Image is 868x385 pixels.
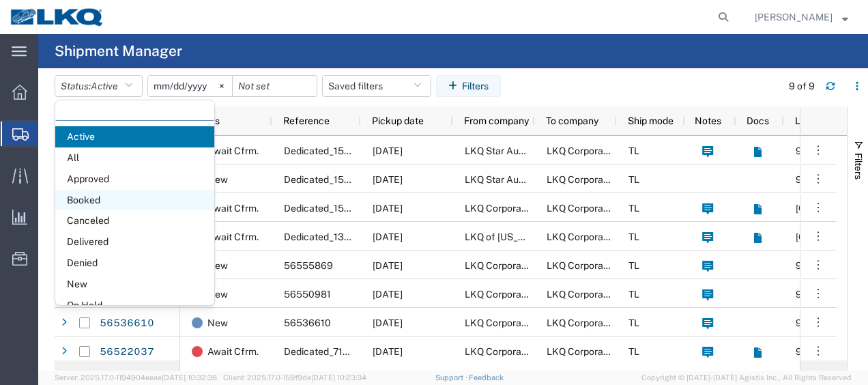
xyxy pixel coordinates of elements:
[754,9,849,25] button: [PERSON_NAME]
[207,251,228,280] span: New
[547,260,620,271] span: LKQ Corporation
[284,260,333,271] span: 56555869
[55,295,214,316] span: On Hold
[99,341,155,363] a: 56522037
[695,115,721,126] span: Notes
[373,260,403,271] span: 08/21/2025
[284,317,331,328] span: 56536610
[148,76,232,96] input: Not set
[465,174,757,185] span: LKQ Star Auto Parts - Janesville, WI
[372,115,424,126] span: Pickup date
[55,169,214,190] span: Approved
[373,346,403,357] span: 09/22/2025
[233,76,317,96] input: Not set
[628,346,639,357] span: TL
[628,203,639,214] span: TL
[373,203,403,214] span: 09/25/2025
[311,373,366,382] span: [DATE] 10:23:34
[795,115,833,126] span: Location
[55,210,214,231] span: Canceled
[628,174,639,185] span: TL
[283,115,330,126] span: Reference
[55,190,214,211] span: Booked
[547,346,620,357] span: LKQ Corporation
[853,153,864,180] span: Filters
[628,317,639,328] span: TL
[55,147,214,169] span: All
[373,231,403,242] span: 09/25/2025
[628,260,639,271] span: TL
[55,373,217,382] span: Server: 2025.17.0-1194904eeae
[99,313,155,334] a: 56536610
[465,317,538,328] span: LKQ Corporation
[547,203,620,214] span: LKQ Corporation
[547,231,620,242] span: LKQ Corporation
[547,289,620,300] span: LKQ Corporation
[373,289,403,300] span: 08/25/2025
[55,126,214,147] span: Active
[207,309,228,337] span: New
[284,289,331,300] span: 56550981
[465,260,538,271] span: LKQ Corporation
[641,372,852,384] span: Copyright © [DATE]-[DATE] Agistix Inc., All Rights Reserved
[207,165,228,194] span: New
[547,317,620,328] span: LKQ Corporation
[284,174,432,185] span: Dedicated_1502_1635_Eng Trans
[207,223,259,251] span: Await Cfrm.
[546,115,598,126] span: To company
[465,289,538,300] span: LKQ Corporation
[373,317,403,328] span: 08/27/2025
[284,346,431,357] span: Dedicated_7100_1635_Eng Trans
[628,231,639,242] span: TL
[55,34,182,68] h4: Shipment Manager
[322,75,431,97] button: Saved filters
[284,231,433,242] span: Dedicated_1340_1635_Eng Trans
[628,289,639,300] span: TL
[628,145,639,156] span: TL
[10,7,105,27] img: logo
[436,75,501,97] button: Filters
[207,137,259,165] span: Await Cfrm.
[547,174,620,185] span: LKQ Corporation
[465,203,538,214] span: LKQ Corporation
[284,145,432,156] span: Dedicated_1502_1635_Eng Trans
[55,274,214,295] span: New
[547,145,620,156] span: LKQ Corporation
[464,115,529,126] span: From company
[91,81,118,91] span: Active
[465,145,757,156] span: LKQ Star Auto Parts - Janesville, WI
[284,203,433,214] span: Dedicated_1560_1635_Eng Trans
[55,75,143,97] button: Status:Active
[465,346,538,357] span: LKQ Corporation
[207,194,259,223] span: Await Cfrm.
[207,337,259,366] span: Await Cfrm.
[55,231,214,253] span: Delivered
[162,373,217,382] span: [DATE] 10:32:38
[223,373,366,382] span: Client: 2025.17.0-159f9de
[755,10,833,25] span: Robert Benette
[465,231,588,242] span: LKQ of Indiana - Avon, In
[435,373,469,382] a: Support
[789,79,815,94] div: 9 of 9
[55,253,214,274] span: Denied
[628,115,674,126] span: Ship mode
[207,280,228,309] span: New
[747,115,769,126] span: Docs
[373,174,403,185] span: 08/21/2025
[373,145,403,156] span: 08/21/2025
[469,373,504,382] a: Feedback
